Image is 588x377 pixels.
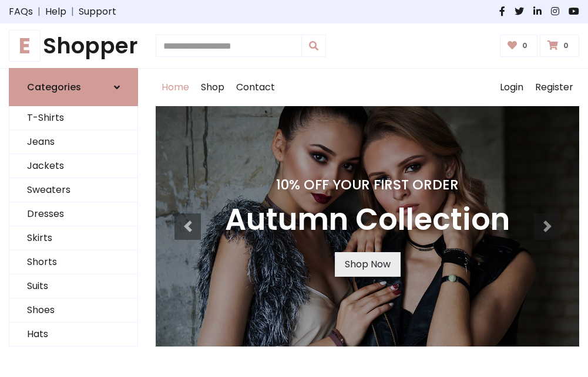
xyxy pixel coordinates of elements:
h3: Autumn Collection [225,202,510,238]
a: T-Shirts [9,106,137,130]
a: Register [529,69,579,106]
a: 0 [500,35,538,57]
a: Contact [230,69,281,106]
a: Help [45,5,66,19]
span: | [66,5,79,19]
a: Login [494,69,529,106]
span: 0 [560,40,572,51]
a: Shop Now [335,252,401,277]
a: EShopper [9,33,138,59]
a: Shop [195,69,230,106]
a: Suits [9,274,137,298]
span: | [33,5,45,19]
a: Jackets [9,154,137,178]
a: Shorts [9,250,137,274]
a: Shoes [9,298,137,322]
h6: Categories [27,81,81,93]
h1: Shopper [9,33,138,59]
a: 0 [540,35,579,57]
span: E [9,30,41,62]
a: Skirts [9,226,137,250]
span: 0 [519,40,530,51]
a: Home [156,69,195,106]
a: Dresses [9,202,137,226]
a: FAQs [9,5,33,19]
a: Support [79,5,116,19]
a: Jeans [9,130,137,154]
h4: 10% Off Your First Order [225,176,510,193]
a: Categories [9,68,138,106]
a: Sweaters [9,178,137,202]
a: Hats [9,322,137,347]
